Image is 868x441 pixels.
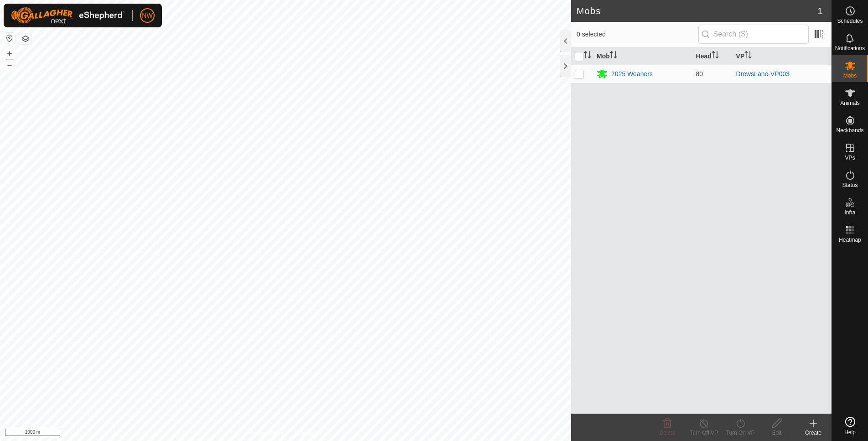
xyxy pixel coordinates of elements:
[686,429,722,437] div: Turn Off VP
[11,7,125,24] img: Gallagher Logo
[142,11,152,21] span: NW
[836,128,863,133] span: Neckbands
[840,100,860,106] span: Animals
[722,429,759,437] div: Turn On VP
[843,73,857,78] span: Mobs
[736,70,790,78] a: DrewsLane-VP003
[696,70,703,78] span: 80
[842,182,858,188] span: Status
[584,52,591,60] p-sorticon: Activate to sort
[832,413,868,439] a: Help
[4,48,15,59] button: +
[835,46,865,51] span: Notifications
[577,30,698,39] span: 0 selected
[593,47,692,65] th: Mob
[744,52,752,60] p-sorticon: Activate to sort
[817,4,822,18] span: 1
[610,52,617,60] p-sorticon: Activate to sort
[577,5,817,16] h2: Mobs
[295,429,322,437] a: Contact Us
[611,69,653,79] div: 2025 Weaners
[733,47,832,65] th: VP
[712,52,719,60] p-sorticon: Activate to sort
[844,210,855,215] span: Infra
[660,430,676,436] span: Delete
[759,429,795,437] div: Edit
[839,237,861,243] span: Heatmap
[795,429,832,437] div: Create
[4,33,15,44] button: Reset Map
[4,60,15,71] button: –
[844,430,856,435] span: Help
[20,33,31,44] button: Map Layers
[249,429,284,437] a: Privacy Policy
[837,18,863,24] span: Schedules
[698,25,809,44] input: Search (S)
[845,155,855,161] span: VPs
[692,47,733,65] th: Head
